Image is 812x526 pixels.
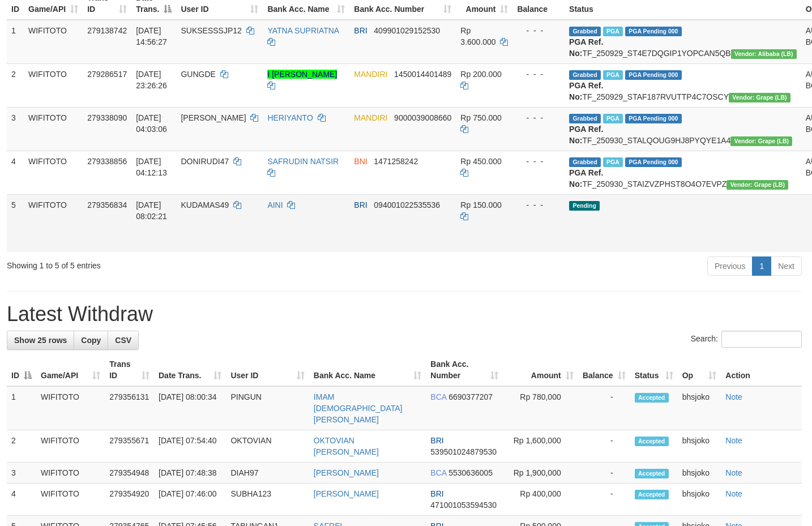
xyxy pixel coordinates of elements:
span: Vendor URL: https://dashboard.q2checkout.com/secure [726,180,788,190]
span: Grabbed [569,157,601,167]
td: TF_250929_STAF187RVUTTP4C7OSCY [565,63,801,107]
span: Rp 750.000 [460,113,501,122]
td: [DATE] 08:00:34 [154,386,226,430]
td: WIFITOTO [36,430,105,463]
a: Note [725,468,742,477]
a: Copy [74,331,108,350]
span: Vendor URL: https://dashboard.q2checkout.com/secure [730,136,792,146]
span: CSV [115,336,131,345]
th: Status: activate to sort column ascending [630,354,678,386]
td: Rp 780,000 [503,386,578,430]
span: Copy 409901029152530 to clipboard [374,26,440,35]
span: [DATE] 04:12:13 [136,157,167,177]
a: Note [725,392,742,401]
span: PGA Pending [625,114,682,123]
span: Copy 094001022535536 to clipboard [374,200,440,209]
th: Balance: activate to sort column ascending [578,354,630,386]
td: WIFITOTO [24,63,83,107]
th: Bank Acc. Name: activate to sort column ascending [309,354,426,386]
td: WIFITOTO [36,463,105,484]
span: Accepted [635,490,669,499]
span: Rp 200.000 [460,70,501,79]
td: DIAH97 [226,463,309,484]
td: - [578,386,630,430]
td: 3 [7,463,36,484]
td: 279355671 [105,430,154,463]
td: WIFITOTO [24,20,83,64]
td: Rp 1,600,000 [503,430,578,463]
span: Accepted [635,393,669,403]
a: 1 [752,256,771,276]
a: IMAM [DEMOGRAPHIC_DATA][PERSON_NAME] [314,392,403,424]
span: GUNGDE [181,70,215,79]
span: Marked by bhscandra [603,27,623,36]
span: Copy 471001053594530 to clipboard [430,501,497,510]
td: 279356131 [105,386,154,430]
th: Amount: activate to sort column ascending [503,354,578,386]
td: Rp 400,000 [503,484,578,516]
span: Accepted [635,469,669,478]
td: 279354948 [105,463,154,484]
span: [DATE] 08:02:21 [136,200,167,221]
td: OKTOVIAN [226,430,309,463]
th: Date Trans.: activate to sort column ascending [154,354,226,386]
span: [DATE] 23:26:26 [136,70,167,90]
label: Search: [691,331,802,348]
a: SAFRUDIN NATSIR [267,157,339,166]
a: I [PERSON_NAME] [267,70,337,79]
b: PGA Ref. No: [569,81,603,101]
th: Game/API: activate to sort column ascending [36,354,105,386]
span: [DATE] 14:56:27 [136,26,167,46]
span: 279338856 [87,157,127,166]
span: DONIRUDI47 [181,157,229,166]
td: WIFITOTO [36,386,105,430]
td: 3 [7,107,24,151]
td: 2 [7,430,36,463]
span: 279286517 [87,70,127,79]
span: Marked by bhsjoko [603,157,623,167]
a: Previous [707,256,753,276]
td: 279354920 [105,484,154,516]
span: Grabbed [569,70,601,80]
span: PGA Pending [625,157,682,167]
td: bhsjoko [678,463,721,484]
td: TF_250929_ST4E7DQGIP1YOPCAN5QB [565,20,801,64]
th: Trans ID: activate to sort column ascending [105,354,154,386]
span: Vendor URL: https://dashboard.q2checkout.com/secure [729,93,790,102]
span: MANDIRI [354,113,387,122]
span: Copy [81,336,101,345]
span: BRI [430,436,443,445]
td: PINGUN [226,386,309,430]
span: BRI [430,489,443,498]
a: Show 25 rows [7,331,74,350]
span: Copy 1450014401489 to clipboard [394,70,451,79]
span: BCA [430,392,446,401]
div: - - - [517,69,560,80]
td: - [578,430,630,463]
th: Op: activate to sort column ascending [678,354,721,386]
td: WIFITOTO [36,484,105,516]
b: PGA Ref. No: [569,37,603,58]
span: PGA Pending [625,70,682,80]
a: OKTOVIAN [PERSON_NAME] [314,436,379,456]
th: ID: activate to sort column descending [7,354,36,386]
span: Copy 1471258242 to clipboard [374,157,418,166]
a: [PERSON_NAME] [314,489,379,498]
span: Accepted [635,437,669,446]
span: PGA Pending [625,27,682,36]
span: Copy 9000039008660 to clipboard [394,113,451,122]
div: - - - [517,156,560,167]
td: SUBHA123 [226,484,309,516]
span: Rp 450.000 [460,157,501,166]
td: WIFITOTO [24,107,83,151]
span: 279356834 [87,200,127,209]
div: - - - [517,199,560,211]
th: Bank Acc. Number: activate to sort column ascending [426,354,502,386]
td: [DATE] 07:48:38 [154,463,226,484]
span: Show 25 rows [14,336,67,345]
td: 5 [7,194,24,252]
span: Pending [569,201,600,211]
td: TF_250930_STAIZVZPHST8O4O7EVPZ [565,151,801,194]
span: [DATE] 04:03:06 [136,113,167,134]
span: Copy 539501024879530 to clipboard [430,447,497,456]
